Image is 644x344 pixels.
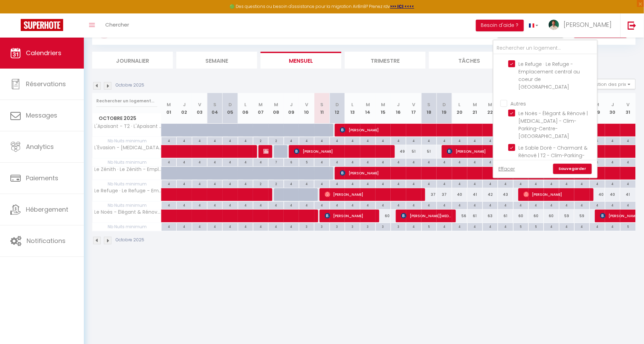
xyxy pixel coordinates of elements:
th: 13 [345,93,360,124]
div: 4 [452,159,467,165]
abbr: L [459,101,461,108]
div: 4 [162,202,176,208]
div: 4 [223,137,237,144]
img: logout [628,21,636,30]
span: Chercher [105,21,129,28]
div: 4 [299,137,314,144]
span: Nb Nuits minimum [92,159,161,166]
div: 4 [177,202,192,208]
div: 4 [345,137,360,144]
div: 4 [391,159,406,165]
div: 4 [529,180,544,187]
div: 4 [192,137,207,144]
div: 4 [483,202,498,208]
div: 63 [482,210,498,222]
div: 4 [437,180,452,187]
th: 10 [299,93,314,124]
div: 4 [223,180,237,187]
div: 4 [391,202,406,208]
div: 4 [575,223,589,230]
div: 4 [452,202,467,208]
div: 4 [468,159,482,165]
div: 4 [207,159,222,165]
div: 4 [223,223,237,230]
abbr: S [428,101,431,108]
div: 4 [314,180,329,187]
th: 02 [177,93,192,124]
div: 4 [452,137,467,144]
abbr: V [412,101,415,108]
div: 4 [605,159,620,165]
div: 4 [345,180,360,187]
div: 4 [621,159,636,165]
div: 4 [330,137,345,144]
span: [PERSON_NAME] [263,145,269,158]
div: 40 [605,188,620,201]
div: 4 [559,223,574,230]
abbr: M [381,101,385,108]
div: 4 [177,137,192,144]
div: 4 [238,137,253,144]
div: 4 [437,223,452,230]
span: Octobre 2025 [92,113,161,123]
div: 60 [528,210,544,222]
div: 4 [376,137,391,144]
div: 4 [177,223,192,230]
div: 37 [421,188,437,201]
div: 4 [468,223,482,230]
button: Gestion des prix [584,79,636,89]
th: 15 [375,93,391,124]
div: 4 [544,223,559,230]
div: 3 [330,223,345,230]
abbr: S [213,101,216,108]
div: 4 [575,202,589,208]
span: Nb Nuits minimum [92,223,161,231]
div: 4 [498,180,513,187]
div: 4 [498,223,513,230]
span: [PERSON_NAME] [524,188,589,201]
div: 41 [620,188,636,201]
div: 4 [207,180,222,187]
div: 4 [529,202,544,208]
th: 16 [391,93,406,124]
th: 03 [192,93,207,124]
span: [PERSON_NAME][MEDICAL_DATA] [401,209,452,222]
div: 4 [544,180,559,187]
div: 4 [314,202,329,208]
div: 4 [514,202,528,208]
span: Analytics [26,142,54,151]
div: 49 [391,145,406,158]
div: 4 [437,202,452,208]
div: 2 [269,180,283,187]
span: Le Refuge · Le Refuge - Emplacement central au coeur de [GEOGRAPHIC_DATA] [519,61,580,90]
div: 4 [299,180,314,187]
div: 7 [269,159,283,165]
div: 4 [605,223,620,230]
abbr: D [228,101,232,108]
div: 4 [238,223,253,230]
div: Filtrer par hébergement [493,40,598,178]
li: Tâches [429,52,510,69]
div: 5 [514,223,528,230]
div: 4 [223,202,237,208]
abbr: M [473,101,477,108]
li: Trimestre [345,52,426,69]
div: 4 [468,137,482,144]
div: 40 [452,188,467,201]
div: 4 [269,202,283,208]
div: 4 [162,159,176,165]
div: 4 [360,202,375,208]
strong: >>> ICI <<<< [390,3,414,9]
div: 4 [192,159,207,165]
div: 4 [590,180,605,187]
span: L'Évasion - [MEDICAL_DATA] · L'Évasion - Votre expérience au coeur de Dax - [MEDICAL_DATA] [94,145,163,150]
input: Rechercher un logement... [96,95,157,107]
div: 4 [452,223,467,230]
div: 4 [253,159,268,165]
div: 4 [559,202,574,208]
div: 40 [590,188,605,201]
div: 4 [422,137,437,144]
th: 19 [437,93,452,124]
th: 08 [269,93,284,124]
th: 20 [452,93,467,124]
